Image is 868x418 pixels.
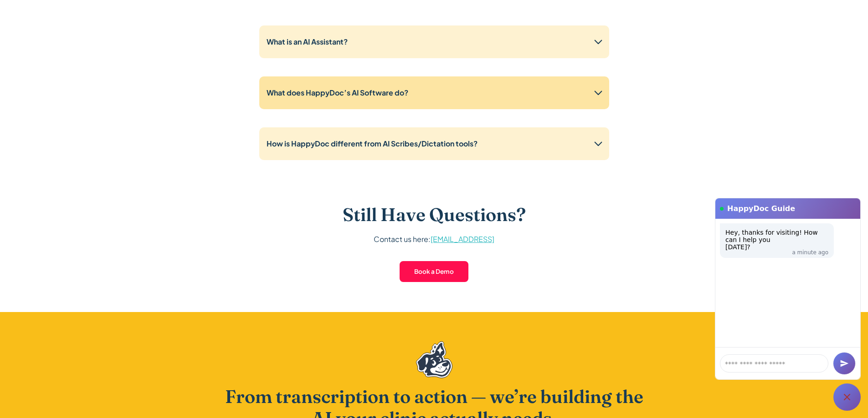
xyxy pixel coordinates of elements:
a: Book a Demo [399,260,469,283]
strong: What does HappyDoc’s AI Software do? [267,88,408,97]
strong: What is an AI Assistant? [267,37,348,46]
p: Contact us here: [374,233,494,246]
a: [EMAIL_ADDRESS] [431,234,494,244]
h3: Still Have Questions? [343,204,526,226]
strong: How is HappyDoc different from AI Scribes/Dictation tools? [267,139,478,148]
